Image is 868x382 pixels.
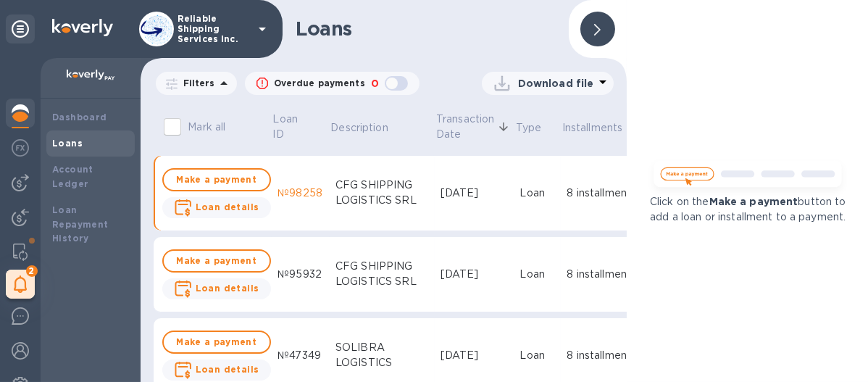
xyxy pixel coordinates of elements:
p: Filters [178,77,215,89]
button: Make a payment [162,331,271,354]
p: Installments [562,120,623,136]
div: 8 installments [567,186,637,201]
b: Account Ledger [52,164,93,189]
div: Loan [520,267,556,282]
span: Loan ID [273,112,328,142]
b: Loan details [196,283,259,294]
button: Make a payment [162,168,271,191]
b: Loans [52,138,83,149]
div: SOLIBRA LOGISTICS [335,340,429,370]
div: CFG SHIPPING LOGISTICS SRL [335,178,429,208]
span: Make a payment [175,252,258,270]
b: Loan details [196,202,259,212]
button: Loan details [162,197,271,218]
b: Make a payment [709,196,798,207]
b: Loan Repayment History [52,204,109,244]
img: Logo [52,19,113,36]
p: Reliable Shipping Services Inc. [178,14,250,44]
button: Overdue payments0 [245,72,420,95]
div: №98258 [277,186,324,201]
span: Transaction Date [435,112,512,142]
img: Foreign exchange [12,139,29,157]
span: Type [515,120,560,136]
b: Dashboard [52,112,107,123]
span: Description [331,120,407,136]
span: Make a payment [175,171,258,188]
p: Type [515,120,541,136]
div: [DATE] [441,348,509,363]
p: 0 [371,76,379,91]
p: Download file [518,76,594,91]
div: [DATE] [441,267,509,282]
div: №47349 [277,348,324,363]
p: Description [331,120,388,136]
span: Make a payment [175,333,258,351]
p: Loan ID [273,112,309,142]
b: Loan details [196,364,259,375]
span: 2 [26,265,38,277]
button: Make a payment [162,249,271,273]
p: Overdue payments [274,77,365,90]
div: 8 installments [567,267,637,282]
span: Installments [562,120,642,136]
p: Mark all [188,120,226,135]
p: Click on the button to add a loan or installment to a payment. [647,194,848,225]
div: 8 installments [567,348,637,363]
button: Loan details [162,360,271,381]
div: [DATE] [441,186,509,201]
p: Transaction Date [435,112,493,142]
div: №95932 [277,267,324,282]
h1: Loans [296,17,557,41]
button: Loan details [162,278,271,299]
div: Loan [520,186,556,201]
div: CFG SHIPPING LOGISTICS SRL [335,259,429,289]
div: Loan [520,348,556,363]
